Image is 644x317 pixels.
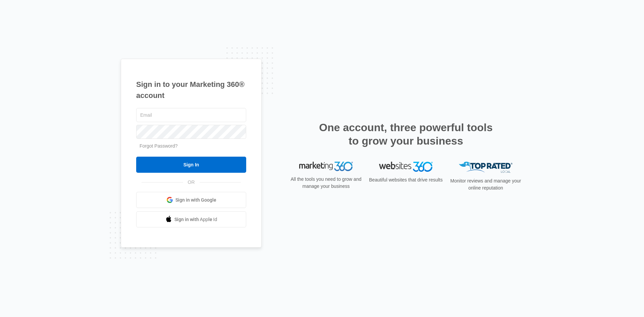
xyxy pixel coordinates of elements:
[448,177,523,192] p: Monitor reviews and manage your online reputation
[459,162,513,173] img: Top Rated Local
[175,197,216,204] span: Sign in with Google
[136,192,246,208] a: Sign in with Google
[136,211,246,227] a: Sign in with Apple Id
[140,143,178,149] a: Forgot Password?
[183,179,200,186] span: OR
[379,162,433,171] img: Websites 360
[288,176,364,190] p: All the tools you need to grow and manage your business
[299,162,353,171] img: Marketing 360
[174,216,217,223] span: Sign in with Apple Id
[136,157,246,173] input: Sign In
[368,176,443,183] p: Beautiful websites that drive results
[136,108,246,122] input: Email
[317,121,495,148] h2: One account, three powerful tools to grow your business
[136,79,246,101] h1: Sign in to your Marketing 360® account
